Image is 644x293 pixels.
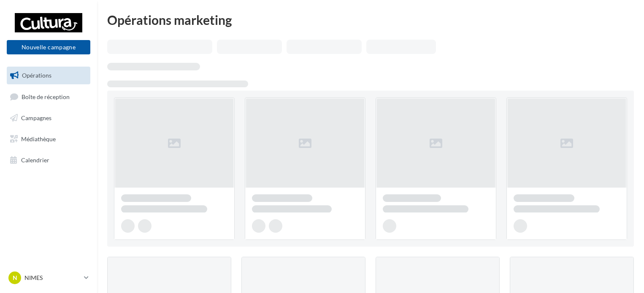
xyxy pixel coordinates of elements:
[24,274,81,282] p: NIMES
[7,40,90,54] button: Nouvelle campagne
[21,156,49,163] span: Calendrier
[5,109,92,127] a: Campagnes
[13,274,17,282] span: N
[7,270,90,286] a: N NIMES
[5,151,92,169] a: Calendrier
[107,13,634,26] div: Opérations marketing
[21,135,56,142] span: Médiathèque
[5,88,92,106] a: Boîte de réception
[5,67,92,84] a: Opérations
[22,93,70,100] span: Boîte de réception
[21,114,51,121] span: Campagnes
[5,130,92,148] a: Médiathèque
[22,72,51,79] span: Opérations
